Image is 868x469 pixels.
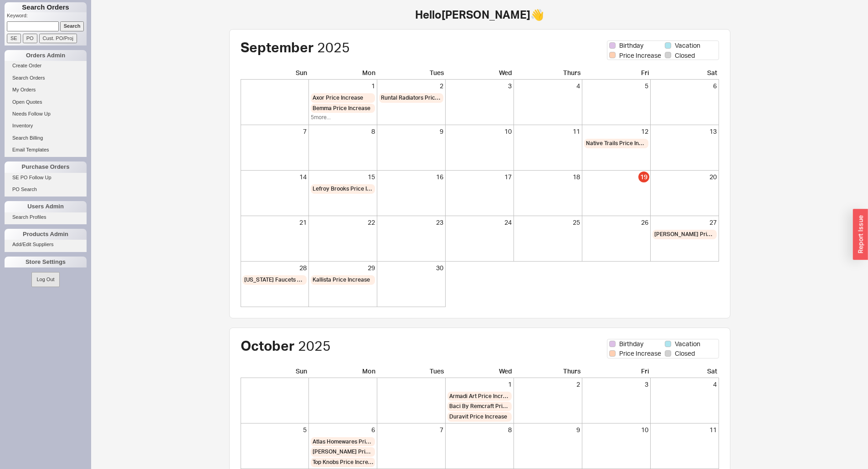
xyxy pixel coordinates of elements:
[652,127,717,136] div: 13
[379,218,443,227] div: 23
[516,380,580,389] div: 2
[5,229,87,240] div: Products Admin
[313,105,370,112] span: Bemma Price Increase
[582,367,651,378] div: Fri
[5,185,87,194] a: PO Search
[317,39,350,55] span: 2025
[675,339,700,348] span: Vacation
[5,50,87,61] div: Orders Admin
[584,127,648,136] div: 12
[449,413,507,421] span: Duravit Price Increase
[5,85,87,95] a: My Orders
[675,349,695,358] span: Closed
[313,448,373,456] span: [PERSON_NAME] Price Increase
[5,201,87,212] div: Users Admin
[447,81,512,91] div: 3
[516,425,580,434] div: 9
[584,380,648,389] div: 3
[447,218,512,227] div: 24
[377,68,446,80] div: Tues
[193,9,767,20] h1: Hello [PERSON_NAME] 👋
[5,212,87,222] a: Search Profiles
[5,109,87,119] a: Needs Follow Up
[311,114,375,121] div: 5 more...
[242,263,307,272] div: 28
[516,127,580,136] div: 11
[39,34,77,43] input: Cust. PO/Proj
[447,172,512,182] div: 17
[449,393,510,400] span: Armadi Art Price Increase
[5,97,87,107] a: Open Quotes
[23,34,37,43] input: PO
[5,2,87,12] h1: Search Orders
[313,276,370,284] span: Kallista Price Increase
[379,425,443,434] div: 7
[313,94,363,102] span: Axor Price Increase
[313,438,373,446] span: Atlas Homewares Price Increase
[582,68,651,80] div: Fri
[311,218,375,227] div: 22
[309,367,377,378] div: Mon
[311,263,375,272] div: 29
[516,81,580,91] div: 4
[311,81,375,91] div: 1
[242,425,307,434] div: 5
[652,172,717,182] div: 20
[449,403,510,410] span: Baci By Remcraft Price Increase
[241,39,314,55] span: September
[652,425,717,434] div: 11
[311,127,375,136] div: 8
[446,68,514,80] div: Wed
[241,337,295,354] span: October
[7,12,87,21] p: Keyword:
[5,133,87,143] a: Search Billing
[638,171,649,182] div: 19
[5,161,87,172] div: Purchase Orders
[619,349,661,358] span: Price Increase
[514,68,582,80] div: Thurs
[652,380,717,389] div: 4
[311,172,375,182] div: 15
[379,81,443,91] div: 2
[584,81,648,91] div: 5
[242,172,307,182] div: 14
[377,367,446,378] div: Tues
[619,339,643,348] span: Birthday
[12,111,51,116] span: Needs Follow Up
[586,140,647,147] span: Native Trails Price Increase
[654,231,715,238] span: [PERSON_NAME] Price Increase
[619,41,643,50] span: Birthday
[584,425,648,434] div: 10
[242,218,307,227] div: 21
[5,73,87,83] a: Search Orders
[7,34,21,43] input: SE
[298,337,331,354] span: 2025
[447,425,512,434] div: 8
[447,127,512,136] div: 10
[584,218,648,227] div: 26
[5,240,87,249] a: Add/Edit Suppliers
[311,425,375,434] div: 6
[5,121,87,131] a: Inventory
[651,367,719,378] div: Sat
[241,367,309,378] div: Sun
[5,145,87,155] a: Email Templates
[244,276,305,284] span: [US_STATE] Faucets Price Increase
[446,367,514,378] div: Wed
[5,61,87,71] a: Create Order
[652,218,717,227] div: 27
[309,68,377,80] div: Mon
[60,21,84,31] input: Search
[651,68,719,80] div: Sat
[242,127,307,136] div: 7
[516,218,580,227] div: 25
[447,380,512,389] div: 1
[313,459,373,466] span: Top Knobs Price Increase
[619,51,661,60] span: Price Increase
[675,41,700,50] span: Vacation
[5,173,87,182] a: SE PO Follow Up
[514,367,582,378] div: Thurs
[675,51,695,60] span: Closed
[31,272,59,287] button: Log Out
[313,185,373,193] span: Lefroy Brooks Price Increase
